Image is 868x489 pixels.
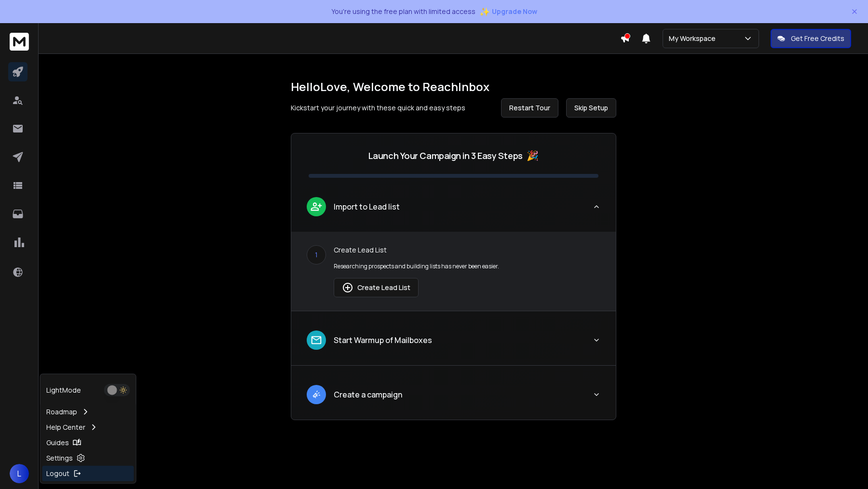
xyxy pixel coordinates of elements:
[331,7,475,16] p: You're using the free plan with limited access
[368,149,523,162] p: Launch Your Campaign in 3 Easy Steps
[46,423,85,432] p: Help Center
[46,438,69,448] p: Guides
[334,245,600,255] p: Create Lead List
[527,149,539,162] span: 🎉
[291,323,616,365] button: leadStart Warmup of Mailboxes
[310,200,323,212] img: lead
[291,79,616,94] h1: Hello Love , Welcome to ReachInbox
[46,469,69,478] p: Logout
[291,377,616,420] button: leadCreate a campaign
[771,29,851,48] button: Get Free Credits
[342,282,353,293] img: lead
[334,334,432,346] p: Start Warmup of Mailboxes
[310,388,323,400] img: lead
[291,232,616,311] div: leadImport to Lead list
[334,263,600,270] p: Researching prospects and building lists has never been easier.
[501,98,558,118] button: Restart Tour
[310,334,323,346] img: lead
[574,103,608,113] span: Skip Setup
[42,420,134,435] a: Help Center
[42,404,134,420] a: Roadmap
[669,34,719,43] p: My Workspace
[334,389,402,400] p: Create a campaign
[479,5,490,18] span: ✨
[334,201,400,212] p: Import to Lead list
[46,407,77,417] p: Roadmap
[492,7,537,16] span: Upgrade Now
[46,453,73,463] p: Settings
[42,450,134,466] a: Settings
[42,435,134,450] a: Guides
[307,245,326,264] div: 1
[291,189,616,232] button: leadImport to Lead list
[566,98,616,118] button: Skip Setup
[46,385,81,395] p: Light Mode
[479,2,537,21] button: ✨Upgrade Now
[10,464,29,483] button: L
[291,103,465,113] p: Kickstart your journey with these quick and easy steps
[791,34,844,43] p: Get Free Credits
[334,278,419,297] button: Create Lead List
